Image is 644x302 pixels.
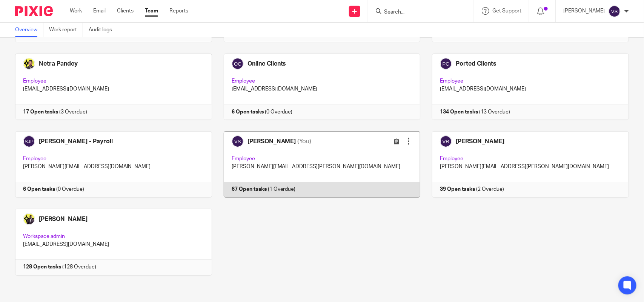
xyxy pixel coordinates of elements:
[145,7,158,15] a: Team
[15,23,43,37] a: Overview
[15,6,53,16] img: Pixie
[93,7,106,15] a: Email
[169,7,188,15] a: Reports
[492,8,521,14] span: Get Support
[49,23,83,37] a: Work report
[563,7,605,15] p: [PERSON_NAME]
[383,9,451,16] input: Search
[117,7,134,15] a: Clients
[89,23,118,37] a: Audit logs
[70,7,82,15] a: Work
[609,5,621,17] img: svg%3E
